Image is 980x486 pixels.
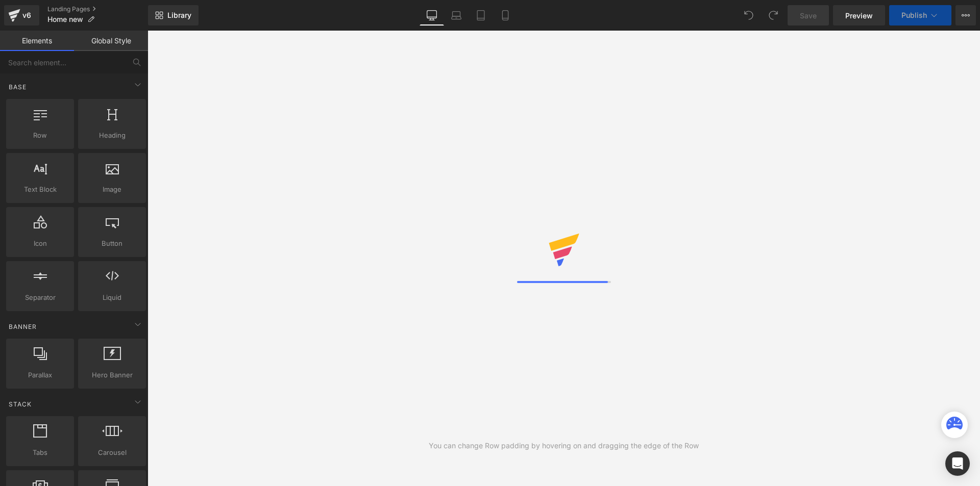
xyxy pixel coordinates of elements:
span: Save [800,10,817,21]
span: Stack [8,399,33,409]
span: Base [8,82,28,92]
span: Separator [9,292,71,303]
div: You can change Row padding by hovering on and dragging the edge of the Row [429,440,699,451]
span: Publish [901,11,927,19]
a: v6 [4,5,39,25]
span: Image [81,184,143,195]
span: Button [81,238,143,249]
a: Preview [833,5,885,25]
div: v6 [20,9,33,22]
a: Desktop [420,5,444,25]
span: Banner [8,322,38,331]
span: Library [167,11,191,20]
span: Row [9,130,71,141]
a: Tablet [469,5,493,25]
button: Redo [763,5,783,25]
a: Mobile [493,5,518,25]
button: More [955,5,976,25]
span: Home new [47,15,83,23]
a: Landing Pages [47,5,148,13]
button: Publish [889,5,951,25]
a: Laptop [444,5,469,25]
span: Text Block [9,184,71,195]
div: Open Intercom Messenger [945,451,970,476]
span: Tabs [9,447,71,458]
a: New Library [148,5,199,25]
a: Global Style [74,31,148,51]
button: Undo [739,5,759,25]
span: Heading [81,130,143,141]
span: Liquid [81,292,143,303]
span: Carousel [81,447,143,458]
span: Hero Banner [81,370,143,380]
span: Preview [845,10,873,21]
span: Parallax [9,370,71,380]
span: Icon [9,238,71,249]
